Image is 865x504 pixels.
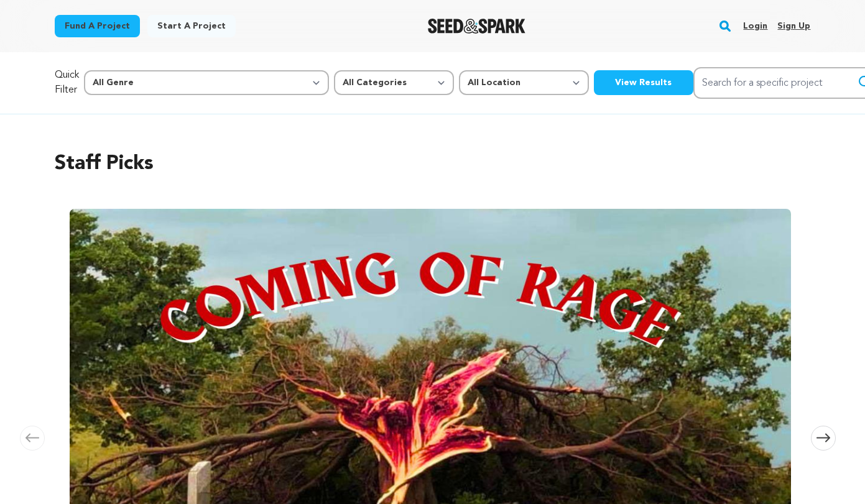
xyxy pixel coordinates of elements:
[428,19,525,34] img: Seed&Spark Logo Dark Mode
[777,16,810,36] a: Sign up
[55,68,79,98] p: Quick Filter
[428,19,525,34] a: Seed&Spark Homepage
[55,15,140,37] a: Fund a project
[743,16,767,36] a: Login
[147,15,236,37] a: Start a project
[55,149,811,179] h2: Staff Picks
[594,70,693,95] button: View Results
